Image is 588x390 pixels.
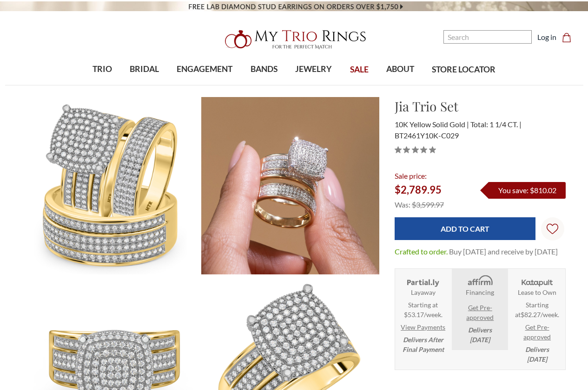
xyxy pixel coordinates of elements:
[412,200,444,209] span: $3,599.97
[130,63,159,75] span: BRIDAL
[449,246,558,257] dd: Buy [DATE] and receive by [DATE]
[177,63,232,75] span: ENGAGEMENT
[411,287,436,297] strong: Layaway
[521,311,558,318] span: $82.27/week
[404,300,443,319] span: Starting at $53.17/week.
[140,84,149,85] button: submenu toggle
[462,274,498,287] img: Affirm
[403,335,444,354] em: Delivers After Final Payment
[470,336,490,344] span: [DATE]
[423,55,504,85] a: STORE LOCATOR
[377,54,423,84] a: ABOUT
[452,269,508,350] li: Affirm
[395,131,459,140] span: BT2461Y10K-C029
[519,274,555,287] img: Katapult
[395,200,410,209] span: Was:
[547,194,558,264] svg: Wish Lists
[242,54,286,84] a: BANDS
[201,97,379,274] img: Photo of Jia 1 1/4 ct tw. Lab Grown Diamond Cushion Cluster Trio Set 10K Yellow Gold [BT2461Y-C029]
[443,30,532,44] input: Search
[541,217,564,240] a: Wish Lists
[498,186,556,195] span: You save: $810.02
[259,84,269,85] button: submenu toggle
[395,183,442,196] span: $2,789.95
[286,54,341,84] a: JEWELRY
[395,217,535,240] input: Add to Cart
[455,303,505,322] a: Get Pre-approved
[512,300,562,319] span: Starting at .
[468,325,492,344] em: Delivers
[525,344,549,364] em: Delivers
[470,120,522,129] span: Total: 1 1/4 CT.
[395,269,451,360] li: Layaway
[395,120,469,129] span: 10K Yellow Solid Gold
[518,287,556,297] strong: Lease to Own
[562,32,577,43] a: Cart with 0 items
[168,54,241,84] a: ENGAGEMENT
[23,97,200,274] img: Photo of Jia 1 1/4 ct tw. Lab Grown Diamond Cushion Cluster Trio Set 10K Yellow Gold [BT2461Y-C029]
[171,25,417,54] a: My Trio Rings
[395,171,427,180] span: Sale price:
[395,246,448,257] dt: Crafted to order.
[98,84,107,85] button: submenu toggle
[395,97,566,116] h1: Jia Trio Set
[537,32,556,43] a: Log in
[251,63,277,75] span: BANDS
[309,84,318,85] button: submenu toggle
[341,55,377,85] a: SALE
[295,63,332,75] span: JEWELRY
[512,322,562,342] a: Get Pre-approved
[401,322,445,332] a: View Payments
[220,25,369,54] img: My Trio Rings
[396,84,405,85] button: submenu toggle
[386,63,414,75] span: ABOUT
[84,54,121,84] a: TRIO
[432,64,496,76] span: STORE LOCATOR
[200,84,209,85] button: submenu toggle
[405,274,441,287] img: Layaway
[509,269,565,370] li: Katapult
[350,64,369,76] span: SALE
[121,54,168,84] a: BRIDAL
[527,355,547,363] span: [DATE]
[92,63,112,75] span: TRIO
[466,287,494,297] strong: Financing
[562,33,571,42] svg: cart.cart_preview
